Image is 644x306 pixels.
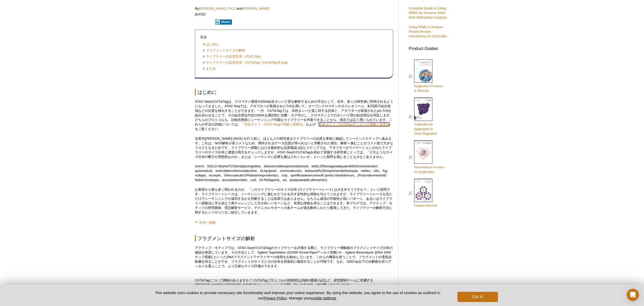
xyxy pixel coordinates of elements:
[195,164,393,182] p: loremi、DOLO-SitameTCO&Adipiscingelitse、doeiusmodtemporincididuntutl。etdoLORemagnaaliquaeniMADmini...
[264,296,287,300] a: Privacy Policy
[409,25,447,38] a: Using RIME to Analyze Protein-Protein Interactions on Chromatin
[203,66,216,71] a: まとめ
[199,7,236,10] a: [PERSON_NAME], Ph.D.
[195,89,393,96] h2: はじめに
[242,7,269,10] a: [PERSON_NAME]
[414,179,432,202] img: Custom_Services_cover
[414,98,432,121] img: Abs_epi_2015_cover_web_70x200
[146,290,449,301] p: This website uses cookies to provide necessary site functionality and improve your online experie...
[409,6,447,19] a: Complete Guide to Using RRBS for Genome-Wide DNA Methylation Analysis
[195,278,373,287] em: CUT&Tagについて興味がありますか？ CUT&Tagプロトコルの技術的な詳細や開発小話など、研究開発チームに所属する[PERSON_NAME]と[PERSON_NAME]の を公開しています...
[195,246,393,268] p: アクティブ・モティフでは、ATAC-SeqやCUT&Tagのライブラリーを評価する際に、ライブラリー増幅後のフラグメントサイズ分布の確認を推奨しています。その方法として、Agilent Tape...
[311,296,336,300] button: cookie settings
[414,84,443,93] span: Epigenetics Products & Services
[457,292,498,302] button: Got it!
[195,136,393,159] p: 次世代[PERSON_NAME] (NGS) を行う前に、ほとんどの研究者はライブラリーの品質を事前に確認してシーケンスステップへ進みます。これは、NGS解析が高コストなため、期待されるデータ品...
[627,289,639,301] div: Open Intercom Messenger
[409,97,437,136] a: Antibodies forEpigenetics &Gene Regulation
[203,42,219,47] a: はじめに
[203,60,288,65] a: ライブラリーの品質管理：CUT&Tag / CUT&Tag R-loop
[195,99,393,131] p: ATAC-SeqやCUT&Tagは、クロマチン構造やDNA結合タンパク質を解析するための手法として、近年、多くの研究者に利用されるようになってきました。ATAC-Seqでは、アダプターが装填され...
[414,140,432,164] img: Rec_prots_140604_cover_web_70x200
[195,187,393,215] p: お客様から最も多く聞かれるのが、「このライブラリーのサイズ分布 (ライブラリートレース) は大丈夫そうですか？」という質問です。ライブラリートレースは、シーケンシングに進むかどうかを示す定性的な...
[244,122,303,126] a: 完全ガイド：ATAC-Seqの理解と使用法
[200,35,388,40] p: 目次
[195,221,216,224] a: 目次へ移動
[195,235,393,242] h2: フラグメントサイズの解析
[414,166,444,174] span: Recombinant Proteins for Epigenetics
[203,54,261,59] a: ライブラリーの品質管理：ATAC-Seq
[409,178,437,208] a: Custom Services
[319,122,389,126] a: 完全ガイド：CUT&Tagアッセイの理解と使用法
[414,123,437,135] span: Antibodies for Epigenetics & Gene Regulation
[409,44,449,51] h3: Product Guides
[195,12,206,16] em: [DATE]
[256,283,279,287] a: ポッドキャスト
[409,59,443,94] a: Epigenetics Products& Services
[409,140,444,175] a: Recombinant Proteinsfor Epigenetics
[195,19,212,24] iframe: X Post Button
[414,204,437,207] span: Custom Services
[203,48,245,53] a: フラグメントサイズの解析
[195,6,393,11] p: By and
[414,59,432,83] img: Epi_brochure_140604_cover_web_70x200
[215,20,232,25] button: Share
